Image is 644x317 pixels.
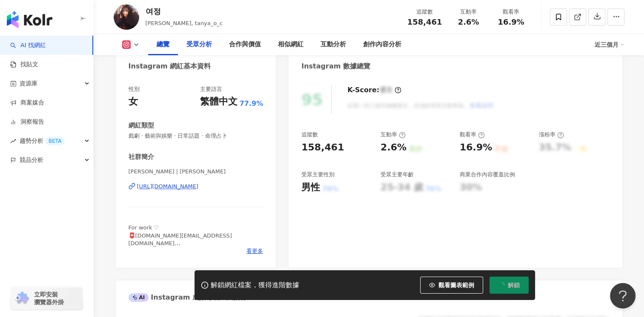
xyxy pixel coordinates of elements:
[186,40,212,50] div: 受眾分析
[7,11,52,28] img: logo
[45,137,65,145] div: BETA
[508,282,520,289] span: 解鎖
[34,291,64,306] span: 立即安裝 瀏覽器外掛
[14,292,30,305] img: chrome extension
[157,40,169,50] div: 總覽
[211,281,299,290] div: 解鎖網紅檔案，獲得進階數據
[129,85,140,93] div: 性別
[420,277,483,294] button: 觀看圖表範例
[129,183,263,190] a: [URL][DOMAIN_NAME]
[301,141,344,154] div: 158,461
[301,131,318,139] div: 追蹤數
[129,62,211,71] div: Instagram 網紅基本資料
[495,8,527,16] div: 觀看率
[438,282,474,289] span: 觀看圖表範例
[10,41,46,50] a: searchAI 找網紅
[10,118,44,126] a: 洞察報告
[20,131,65,150] span: 趨勢分析
[129,132,263,140] span: 戲劇 · 藝術與娛樂 · 日常話題 · 命理占卜
[20,150,43,170] span: 競品分析
[146,6,223,17] div: 여정
[460,131,485,139] div: 觀看率
[229,40,261,50] div: 合作與價值
[137,183,199,190] div: [URL][DOMAIN_NAME]
[539,131,564,139] div: 漲粉率
[146,20,223,26] span: [PERSON_NAME], tanya_o_c
[458,18,479,26] span: 2.6%
[407,8,442,16] div: 追蹤數
[321,40,346,50] div: 互動分析
[200,95,238,108] div: 繁體中文
[497,281,505,289] span: loading
[129,224,232,269] span: For work ♡ 📮[DOMAIN_NAME][EMAIL_ADDRESS][DOMAIN_NAME] @ning_cohesion_creative [PHONE_NUMBER] [PER...
[363,40,401,50] div: 創作內容分析
[301,62,370,71] div: Instagram 數據總覽
[10,60,38,69] a: 找貼文
[10,138,16,144] span: rise
[246,247,263,255] span: 看更多
[381,131,406,139] div: 互動率
[240,99,263,108] span: 77.9%
[460,171,515,178] div: 商業合作內容覆蓋比例
[301,171,335,178] div: 受眾主要性別
[200,85,222,93] div: 主要語言
[20,74,37,93] span: 資源庫
[301,181,320,194] div: 男性
[489,277,529,294] button: 解鎖
[278,40,303,50] div: 相似網紅
[460,141,492,154] div: 16.9%
[452,8,485,16] div: 互動率
[11,287,83,310] a: chrome extension立即安裝 瀏覽器外掛
[595,38,624,51] div: 近三個月
[129,153,154,161] div: 社群簡介
[381,171,414,178] div: 受眾主要年齡
[129,168,263,175] span: [PERSON_NAME] | [PERSON_NAME]
[407,17,442,26] span: 158,461
[381,141,406,154] div: 2.6%
[347,85,401,95] div: K-Score :
[114,4,139,30] img: KOL Avatar
[129,121,154,130] div: 網紅類型
[129,95,138,108] div: 女
[498,18,524,26] span: 16.9%
[10,99,44,107] a: 商案媒合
